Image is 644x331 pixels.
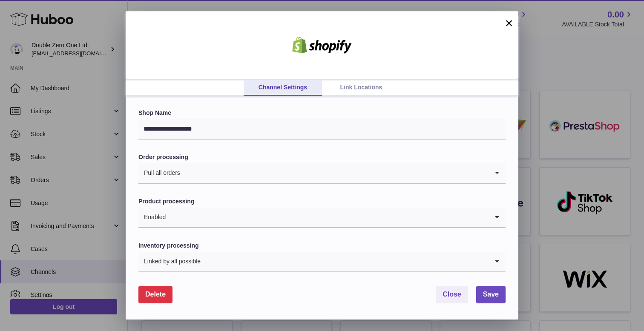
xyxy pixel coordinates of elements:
button: Close [436,286,468,303]
span: Linked by all possible [138,252,201,271]
span: Enabled [138,208,166,227]
input: Search for option [166,208,489,227]
div: Search for option [138,252,506,272]
img: shopify [286,37,358,54]
button: × [504,18,514,28]
span: Close [443,291,461,298]
button: Delete [138,286,172,303]
label: Order processing [138,153,506,161]
a: Link Locations [322,80,400,96]
span: Pull all orders [138,163,181,183]
span: Save [483,291,499,298]
label: Shop Name [138,109,506,117]
div: Search for option [138,208,506,228]
button: Save [476,286,506,303]
div: Search for option [138,163,506,184]
span: Delete [145,291,166,298]
input: Search for option [181,163,489,183]
label: Product processing [138,197,506,205]
label: Inventory processing [138,242,506,250]
input: Search for option [201,252,489,271]
a: Channel Settings [244,80,322,96]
